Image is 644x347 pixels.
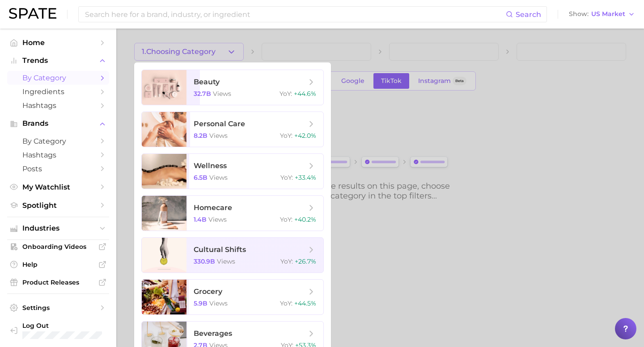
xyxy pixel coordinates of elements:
[280,132,292,140] span: YoY :
[7,301,109,314] a: Settings
[22,260,94,269] span: Help
[7,71,109,85] a: by Category
[7,85,109,99] a: Ingredients
[7,36,109,50] a: Home
[84,7,506,22] input: Search here for a brand, industry, or ingredient
[22,224,94,232] span: Industries
[516,10,541,19] span: Search
[294,132,316,140] span: +42.0%
[7,162,109,176] a: Posts
[194,299,208,307] span: 5.9b
[280,299,292,307] span: YoY :
[569,12,589,17] span: Show
[194,257,215,265] span: 330.9b
[22,38,94,47] span: Home
[591,12,625,17] span: US Market
[294,90,316,98] span: +44.6%
[194,161,227,170] span: wellness
[22,322,102,330] span: Log Out
[7,319,109,342] a: Log out. Currently logged in with e-mail lhighfill@hunterpr.com.
[295,257,316,265] span: +26.7%
[7,180,109,194] a: My Watchlist
[22,137,94,145] span: by Category
[22,87,94,96] span: Ingredients
[217,257,235,265] span: views
[194,245,246,254] span: cultural shifts
[194,78,220,86] span: beauty
[7,222,109,235] button: Industries
[280,90,292,98] span: YoY :
[280,215,292,223] span: YoY :
[9,8,56,19] img: SPATE
[194,215,207,223] span: 1.4b
[194,287,222,296] span: grocery
[22,57,94,65] span: Trends
[194,120,245,128] span: personal care
[22,243,94,251] span: Onboarding Videos
[7,198,109,212] a: Spotlight
[22,165,94,173] span: Posts
[209,132,228,140] span: views
[280,257,293,265] span: YoY :
[22,183,94,191] span: My Watchlist
[194,132,208,140] span: 8.2b
[22,278,94,286] span: Product Releases
[194,173,208,182] span: 6.5b
[7,99,109,112] a: Hashtags
[209,299,228,307] span: views
[295,173,316,182] span: +33.4%
[7,258,109,271] a: Help
[7,276,109,289] a: Product Releases
[209,173,228,182] span: views
[567,8,637,20] button: ShowUS Market
[7,54,109,67] button: Trends
[7,134,109,148] a: by Category
[22,201,94,210] span: Spotlight
[22,151,94,159] span: Hashtags
[294,299,316,307] span: +44.5%
[22,101,94,110] span: Hashtags
[22,120,94,128] span: Brands
[208,215,227,223] span: views
[213,90,231,98] span: views
[7,148,109,162] a: Hashtags
[22,74,94,82] span: by Category
[194,329,232,338] span: beverages
[280,173,293,182] span: YoY :
[7,240,109,253] a: Onboarding Videos
[22,304,94,312] span: Settings
[7,117,109,130] button: Brands
[194,90,211,98] span: 32.7b
[194,203,232,212] span: homecare
[294,215,316,223] span: +40.2%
